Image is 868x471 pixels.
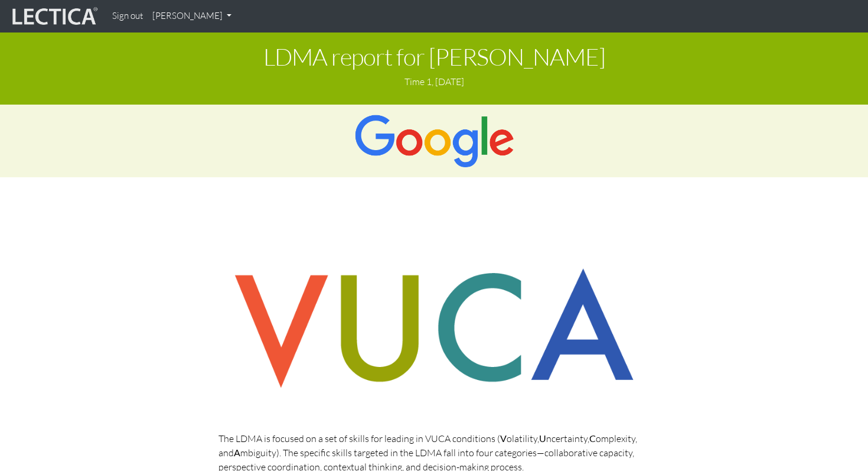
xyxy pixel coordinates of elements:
strong: V [500,433,507,444]
a: Sign out [107,5,148,28]
strong: C [589,433,596,444]
img: lecticalive [9,5,98,28]
img: vuca skills [218,254,650,404]
strong: A [234,447,240,458]
p: Time 1, [DATE] [9,74,859,89]
strong: U [539,433,546,444]
img: Google Logo [354,114,514,168]
h1: LDMA report for [PERSON_NAME] [9,44,859,70]
a: [PERSON_NAME] [148,5,236,28]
